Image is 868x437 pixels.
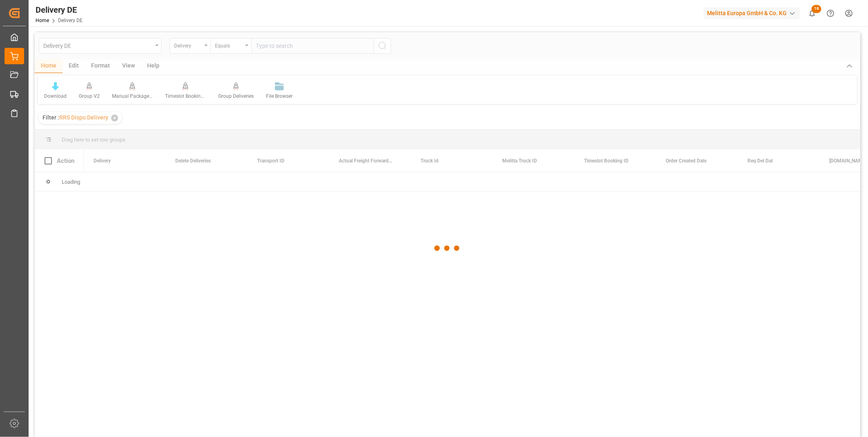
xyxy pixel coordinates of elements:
[704,5,803,21] button: Melitta Europa GmbH & Co. KG
[812,5,821,13] span: 18
[36,4,83,16] div: Delivery DE
[704,7,800,19] div: Melitta Europa GmbH & Co. KG
[803,4,821,23] button: show 18 new notifications
[36,18,49,23] a: Home
[821,4,840,23] button: Help Center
